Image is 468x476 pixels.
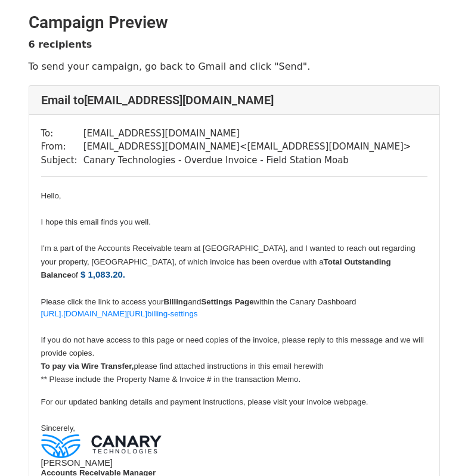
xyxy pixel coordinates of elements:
[41,309,198,318] a: [URL].[DOMAIN_NAME][URL]billing-settings
[41,257,391,280] b: Total Outstanding Balance
[41,362,324,371] span: please find attached instructions in this email herewith
[29,60,440,73] p: To send your campaign, go back to Gmail and click "Send".
[41,297,357,306] span: Please click the link to access your and within the Canary Dashboard
[41,434,162,458] img: c29b55174a6d10e35b8ed12ea38c4a16ab5ad042.png
[83,127,411,141] td: [EMAIL_ADDRESS][DOMAIN_NAME]
[41,93,427,107] h4: Email to [EMAIL_ADDRESS][DOMAIN_NAME]
[41,362,134,371] strong: To pay via Wire Transfer,
[163,297,188,306] b: Billing
[41,375,301,384] span: ** Please include the Property Name & Invoice # in the transaction Memo.
[123,269,125,279] span: .
[41,154,83,167] td: Subject:
[41,424,76,433] span: Sincerely,
[29,39,92,50] strong: 6 recipients
[201,297,253,306] b: Settings Page
[408,419,468,476] iframe: Chat Widget
[41,191,61,200] span: Hello,
[83,154,411,167] td: Canary Technologies - Overdue Invoice - Field Station Moab
[41,335,424,357] span: If you do not have access to this page or need copies of the invoice, please reply to this messag...
[83,140,411,154] td: [EMAIL_ADDRESS][DOMAIN_NAME] < [EMAIL_ADDRESS][DOMAIN_NAME] >
[80,269,125,279] font: $ 1,083.20
[29,13,440,33] h2: Campaign Preview
[41,244,416,266] span: I'm a part of the Accounts Receivable team at [GEOGRAPHIC_DATA], and I wanted to reach out regard...
[41,458,113,468] span: [PERSON_NAME]
[41,140,83,154] td: From:
[41,127,83,141] td: To:
[41,397,368,406] span: For our updated banking details and payment instructions, please visit your invoice webpage.
[72,270,78,279] span: of
[41,217,151,226] span: I hope this email finds you well.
